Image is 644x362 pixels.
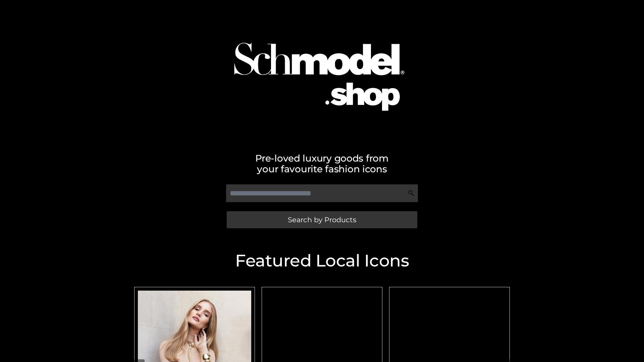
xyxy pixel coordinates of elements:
img: Search Icon [408,190,415,196]
h2: Featured Local Icons​ [131,252,513,269]
h2: Pre-loved luxury goods from your favourite fashion icons [131,153,513,174]
a: Search by Products [227,211,417,228]
span: Search by Products [288,216,356,223]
